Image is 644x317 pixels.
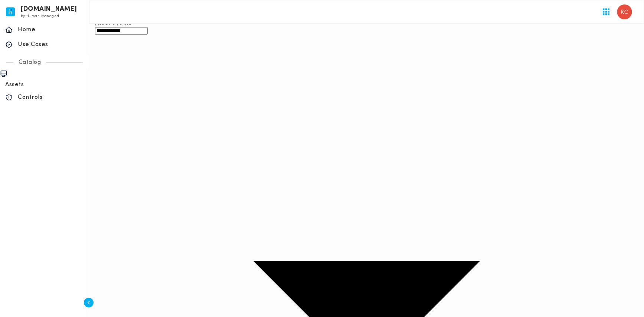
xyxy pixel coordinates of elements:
[13,59,46,66] p: Catalog
[18,41,84,48] p: Use Cases
[5,81,89,88] p: Assets
[617,4,632,19] img: Kristofferson Campilan
[18,26,84,33] p: Home
[614,1,635,22] button: User
[18,94,84,101] p: Controls
[6,7,15,16] img: invicta.io
[21,14,59,18] span: by Human Managed
[21,7,77,12] h6: [DOMAIN_NAME]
